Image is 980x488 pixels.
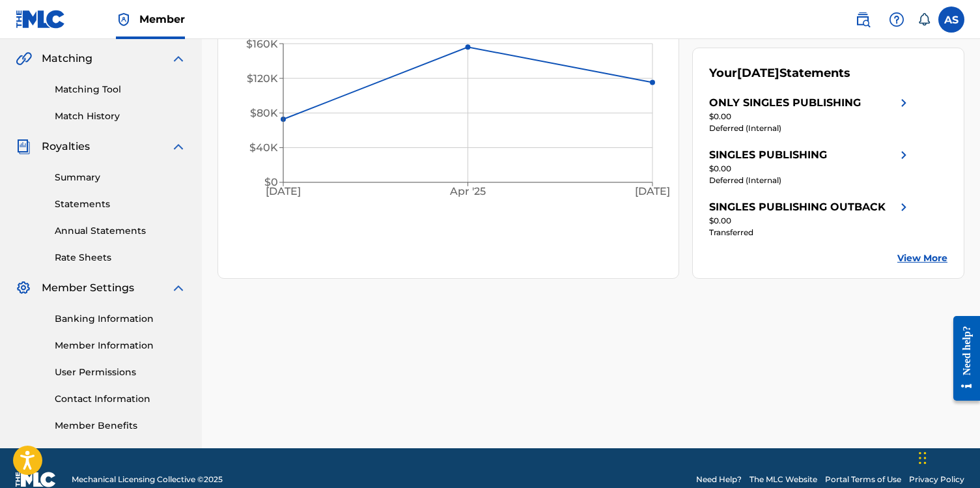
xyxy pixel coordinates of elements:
[55,224,186,238] a: Annual Statements
[16,10,66,29] img: MLC Logo
[696,474,742,485] a: Need Help?
[42,51,92,66] span: Matching
[938,7,964,33] div: User Menu
[884,7,910,33] div: Help
[42,280,134,296] span: Member Settings
[55,197,186,211] a: Statements
[139,12,185,27] span: Member
[896,199,912,215] img: right chevron icon
[171,51,186,66] img: expand
[919,438,927,478] div: Drag
[171,280,186,296] img: expand
[55,171,186,184] a: Summary
[55,392,186,406] a: Contact Information
[709,147,827,163] div: SINGLES PUBLISHING
[896,95,912,111] img: right chevron icon
[944,306,980,411] iframe: Resource Center
[42,139,90,154] span: Royalties
[709,147,912,186] a: SINGLES PUBLISHINGright chevron icon$0.00Deferred (Internal)
[709,95,912,134] a: ONLY SINGLES PUBLISHINGright chevron icon$0.00Deferred (Internal)
[917,13,931,26] div: Notifications
[249,141,278,154] tspan: $40K
[915,425,980,488] iframe: Chat Widget
[709,163,912,175] div: $0.00
[116,12,132,27] img: Top Rightsholder
[749,474,817,485] a: The MLC Website
[55,312,186,326] a: Banking Information
[909,474,964,485] a: Privacy Policy
[55,109,186,123] a: Match History
[850,7,876,33] a: Public Search
[709,111,912,122] div: $0.00
[825,474,901,485] a: Portal Terms of Use
[709,65,850,82] div: Your Statements
[55,83,186,96] a: Matching Tool
[449,185,486,197] tspan: Apr '25
[247,72,278,85] tspan: $120K
[264,176,278,188] tspan: $0
[709,227,912,238] div: Transferred
[55,339,186,352] a: Member Information
[16,280,31,296] img: Member Settings
[896,147,912,163] img: right chevron icon
[171,139,186,154] img: expand
[709,215,912,227] div: $0.00
[889,12,904,27] img: help
[855,12,871,27] img: search
[55,419,186,433] a: Member Benefits
[16,472,56,487] img: logo
[250,107,278,119] tspan: $80K
[709,199,886,215] div: SINGLES PUBLISHING OUTBACK
[897,251,947,265] a: View More
[16,139,31,154] img: Royalties
[55,251,186,265] a: Rate Sheets
[266,185,301,197] tspan: [DATE]
[709,95,861,111] div: ONLY SINGLES PUBLISHING
[72,474,223,485] span: Mechanical Licensing Collective © 2025
[16,51,32,66] img: Matching
[55,366,186,379] a: User Permissions
[709,175,912,186] div: Deferred (Internal)
[709,199,912,238] a: SINGLES PUBLISHING OUTBACKright chevron icon$0.00Transferred
[635,185,670,197] tspan: [DATE]
[709,122,912,134] div: Deferred (Internal)
[737,66,779,80] span: [DATE]
[246,38,278,50] tspan: $160K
